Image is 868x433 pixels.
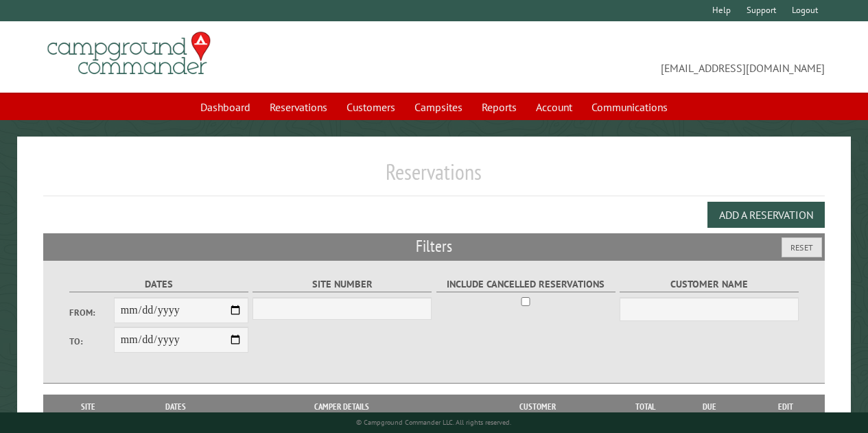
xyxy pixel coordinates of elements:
th: Total [618,395,673,419]
a: Communications [583,94,676,120]
button: Add a Reservation [707,202,825,228]
span: [EMAIL_ADDRESS][DOMAIN_NAME] [434,38,825,76]
th: Dates [126,395,226,419]
a: Account [528,94,580,120]
a: Campsites [406,94,471,120]
button: Reset [782,237,822,257]
label: Dates [69,277,248,292]
th: Edit [746,395,824,419]
label: Site Number [253,277,432,292]
a: Customers [338,94,403,120]
small: © Campground Commander LLC. All rights reserved. [356,418,511,427]
th: Due [673,395,747,419]
label: Customer Name [620,277,799,292]
img: Campground Commander [43,27,215,80]
label: Include Cancelled Reservations [436,277,615,292]
th: Camper Details [226,395,458,419]
h1: Reservations [43,159,825,196]
th: Customer [458,395,618,419]
a: Reservations [261,94,336,120]
label: To: [69,335,114,348]
a: Dashboard [192,94,259,120]
a: Reports [473,94,525,120]
label: From: [69,306,114,319]
th: Site [50,395,126,419]
h2: Filters [43,233,825,259]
